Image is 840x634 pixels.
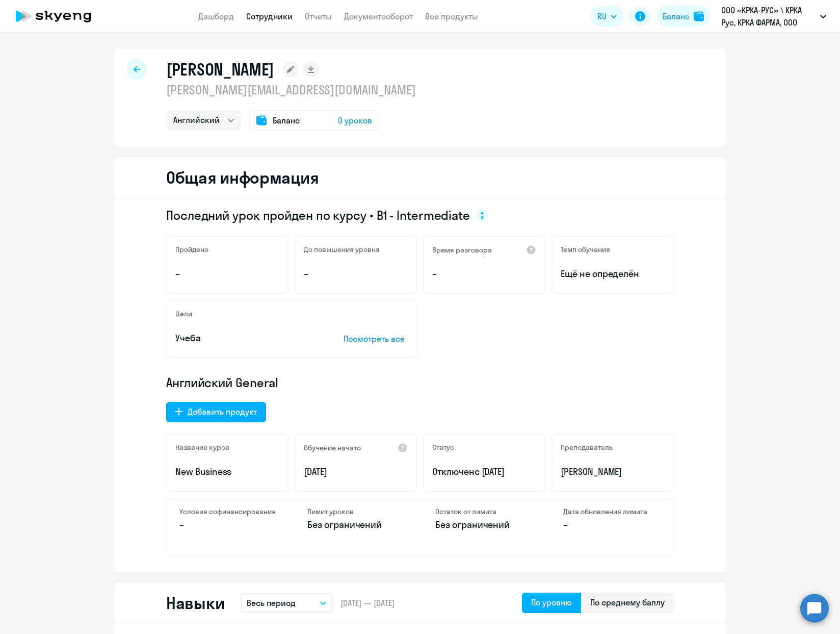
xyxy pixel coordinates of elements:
p: [PERSON_NAME][EMAIL_ADDRESS][DOMAIN_NAME] [166,82,416,98]
h5: Преподаватель [561,443,613,452]
h5: Время разговора [432,245,492,255]
p: ООО «КРКА-РУС» \ КРКА Рус, КРКА ФАРМА, ООО [721,4,816,29]
span: Баланс [273,114,300,126]
a: Документооборот [344,11,413,21]
h4: Лимит уроков [307,507,405,516]
a: Дашборд [198,11,234,21]
p: [DATE] [304,465,408,478]
div: Баланс [663,10,690,22]
h5: До повышения уровня [304,245,380,254]
p: Учеба [175,332,312,345]
a: Отчеты [305,11,332,21]
span: RU [597,10,607,22]
span: Последний урок пройден по курсу • B1 - Intermediate [166,207,470,223]
p: Без ограничений [307,518,405,531]
p: Без ограничений [435,518,533,531]
div: По уровню [531,596,572,608]
span: 0 уроков [338,114,372,126]
h5: Обучение начато [304,443,361,452]
h5: Статус [432,443,454,452]
span: [DATE] — [DATE] [340,597,395,608]
p: Посмотреть все [344,333,408,345]
p: – [175,267,279,281]
a: Сотрудники [246,11,293,21]
img: balance [694,11,704,21]
h5: Пройдено [175,245,208,254]
p: [PERSON_NAME] [561,465,665,478]
h5: Цели [175,309,192,318]
h5: Название курса [175,443,229,452]
h1: [PERSON_NAME] [166,59,274,80]
p: – [432,267,536,281]
h2: Навыки [166,593,224,613]
button: RU [590,6,624,27]
p: – [563,518,661,531]
h4: Остаток от лимита [435,507,533,516]
a: Все продукты [425,11,478,21]
button: ООО «КРКА-РУС» \ КРКА Рус, КРКА ФАРМА, ООО [716,4,831,29]
h2: Общая информация [166,167,319,188]
p: Весь период [247,597,296,609]
span: с [DATE] [475,466,505,477]
span: Английский General [166,374,278,391]
p: New Business [175,465,279,478]
h4: Дата обновления лимита [563,507,661,516]
span: Ещё не определён [561,267,665,281]
div: Добавить продукт [188,405,257,418]
h4: Условия софинансирования [179,507,277,516]
p: – [179,518,277,531]
p: Отключен [432,465,536,478]
h5: Темп обучения [561,245,610,254]
p: – [304,267,408,281]
button: Балансbalance [657,6,710,27]
button: Добавить продукт [166,402,266,422]
div: По среднему баллу [590,596,665,608]
button: Весь период [241,593,332,613]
